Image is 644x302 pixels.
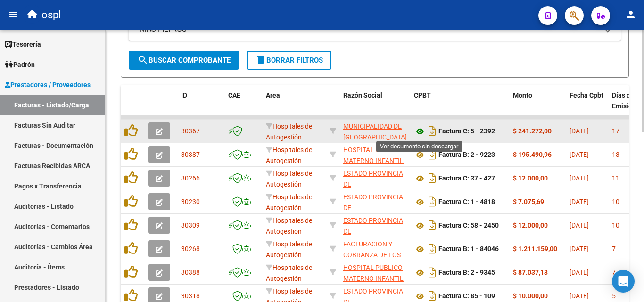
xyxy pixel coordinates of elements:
[262,85,326,127] datatable-header-cell: Area
[255,54,266,65] mat-icon: delete
[181,91,187,99] span: ID
[438,222,499,229] strong: Factura C: 58 - 2450
[570,127,589,135] span: [DATE]
[181,198,200,205] span: 30230
[343,192,406,212] div: 30673377544
[266,217,312,235] span: Hospitales de Autogestión
[509,85,566,127] datatable-header-cell: Monto
[181,127,200,135] span: 30367
[266,91,280,99] span: Area
[414,91,431,99] span: CPBT
[513,221,548,229] strong: $ 12.000,00
[266,240,312,259] span: Hospitales de Autogestión
[181,292,200,300] span: 30318
[438,128,495,135] strong: Factura C: 5 - 2392
[438,269,495,277] strong: Factura B: 2 - 9345
[570,245,589,253] span: [DATE]
[266,170,312,188] span: Hospitales de Autogestión
[5,59,35,70] span: Padrón
[625,9,636,20] mat-icon: person
[181,245,200,253] span: 30268
[426,218,438,233] i: Descargar documento
[612,269,616,276] span: 7
[612,151,619,158] span: 13
[438,151,495,159] strong: Factura B: 2 - 9223
[612,245,616,253] span: 7
[570,174,589,182] span: [DATE]
[339,85,410,127] datatable-header-cell: Razón Social
[570,151,589,158] span: [DATE]
[438,175,495,182] strong: Factura C: 37 - 427
[224,85,262,127] datatable-header-cell: CAE
[426,194,438,209] i: Descargar documento
[266,146,312,164] span: Hospitales de Autogestión
[137,56,231,65] span: Buscar Comprobante
[343,146,404,186] span: HOSPITAL PUBLICO MATERNO INFANTIL SOCIEDAD DEL ESTADO
[612,270,635,293] div: Open Intercom Messenger
[181,269,200,276] span: 30388
[513,198,544,205] strong: $ 7.075,69
[343,121,406,141] div: 30649555571
[566,85,608,127] datatable-header-cell: Fecha Cpbt
[137,54,149,65] mat-icon: search
[343,168,406,188] div: 30673377544
[129,51,239,70] button: Buscar Comprobante
[266,122,312,141] span: Hospitales de Autogestión
[181,151,200,158] span: 30387
[8,9,19,20] mat-icon: menu
[343,239,406,259] div: 30715497456
[612,221,619,229] span: 10
[426,123,438,139] i: Descargar documento
[513,292,548,300] strong: $ 10.000,00
[41,5,61,25] span: ospl
[410,85,509,127] datatable-header-cell: CPBT
[343,170,407,199] span: ESTADO PROVINCIA DE [GEOGRAPHIC_DATA]
[5,80,91,90] span: Prestadores / Proveedores
[343,240,401,280] span: FACTURACION Y COBRANZA DE LOS EFECTORES PUBLICOS S.E.
[513,174,548,182] strong: $ 12.000,00
[570,292,589,300] span: [DATE]
[343,91,382,99] span: Razón Social
[343,122,407,141] span: MUNICIPALIDAD DE [GEOGRAPHIC_DATA]
[612,292,616,300] span: 5
[513,151,552,158] strong: $ 195.490,96
[266,264,312,282] span: Hospitales de Autogestión
[612,198,619,205] span: 10
[513,269,548,276] strong: $ 87.037,13
[181,221,200,229] span: 30309
[570,198,589,205] span: [DATE]
[343,217,407,246] span: ESTADO PROVINCIA DE [GEOGRAPHIC_DATA]
[255,56,323,65] span: Borrar Filtros
[570,221,589,229] span: [DATE]
[570,91,603,99] span: Fecha Cpbt
[426,171,438,186] i: Descargar documento
[228,91,240,99] span: CAE
[181,174,200,182] span: 30266
[426,147,438,162] i: Descargar documento
[343,145,406,164] div: 30711560099
[177,85,224,127] datatable-header-cell: ID
[513,245,557,253] strong: $ 1.211.159,00
[247,51,331,70] button: Borrar Filtros
[513,127,552,135] strong: $ 241.272,00
[438,245,499,253] strong: Factura B: 1 - 84046
[438,293,495,300] strong: Factura C: 85 - 109
[5,39,41,49] span: Tesorería
[343,262,406,282] div: 30711560099
[426,241,438,256] i: Descargar documento
[612,127,619,135] span: 17
[343,193,407,222] span: ESTADO PROVINCIA DE [GEOGRAPHIC_DATA]
[438,198,495,206] strong: Factura C: 1 - 4818
[426,265,438,280] i: Descargar documento
[513,91,532,99] span: Monto
[612,174,619,182] span: 11
[266,193,312,212] span: Hospitales de Autogestión
[570,269,589,276] span: [DATE]
[343,215,406,235] div: 30673377544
